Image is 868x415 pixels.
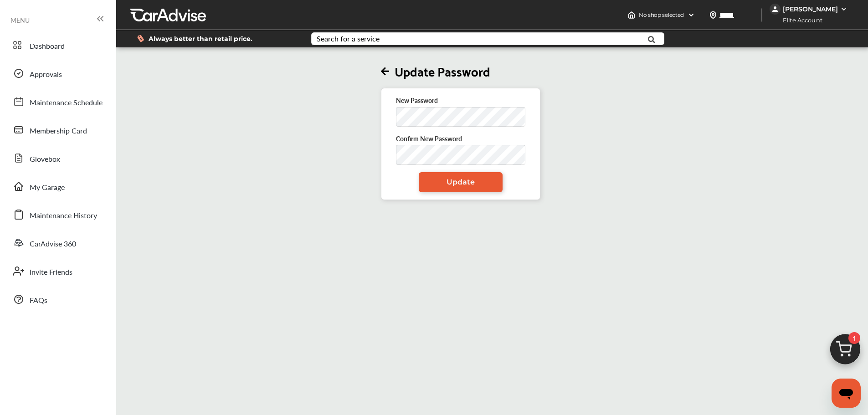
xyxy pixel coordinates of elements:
span: Glovebox [30,154,60,165]
span: Maintenance Schedule [30,97,103,109]
h2: Update Password [381,63,540,79]
span: FAQs [30,295,47,307]
a: Membership Card [8,118,107,142]
span: Update [447,178,475,186]
a: Dashboard [8,33,107,57]
span: Elite Account [770,15,829,25]
span: 1 [848,332,860,344]
a: FAQs [8,287,107,311]
span: MENU [10,16,30,24]
a: My Garage [8,174,107,198]
a: Update [419,172,503,192]
img: header-divider.bc55588e.svg [761,8,762,22]
span: Invite Friends [30,266,72,278]
span: Confirm New Password [396,134,462,143]
a: CarAdvise 360 [8,231,107,255]
img: jVpblrzwTbfkPYzPPzSLxeg0AAAAASUVORK5CYII= [770,4,781,15]
img: location_vector.a44bc228.svg [709,11,717,19]
span: Always better than retail price. [149,36,252,42]
iframe: Button to launch messaging window [832,379,861,408]
span: No shop selected [639,11,684,19]
img: WGsFRI8htEPBVLJbROoPRyZpYNWhNONpIPPETTm6eUC0GeLEiAAAAAElFTkSuQmCC [840,5,847,13]
span: Membership Card [30,125,87,137]
img: dollor_label_vector.a70140d1.svg [137,35,144,42]
a: Approvals [8,61,107,85]
img: header-home-logo.8d720a4f.svg [628,11,635,19]
span: Approvals [30,69,62,81]
span: Maintenance History [30,210,97,222]
a: Glovebox [8,146,107,170]
div: Search for a service [317,35,380,42]
a: Maintenance History [8,203,107,226]
div: [PERSON_NAME] [783,5,838,13]
span: New Password [396,96,438,105]
img: cart_icon.3d0951e8.svg [823,330,867,374]
img: header-down-arrow.9dd2ce7d.svg [688,11,695,19]
span: Dashboard [30,41,65,52]
a: Maintenance Schedule [8,90,107,113]
span: CarAdvise 360 [30,238,76,250]
span: My Garage [30,182,65,194]
a: Invite Friends [8,259,107,283]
